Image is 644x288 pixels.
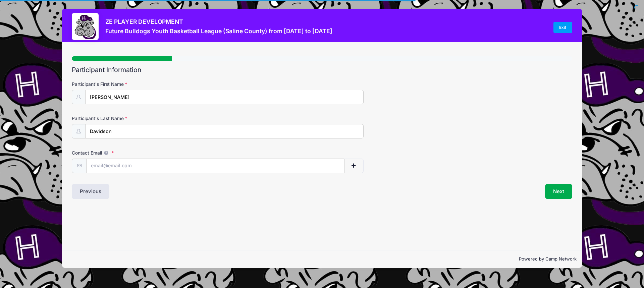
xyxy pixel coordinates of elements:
[105,27,332,35] h3: Future Bulldogs Youth Basketball League (Saline County) from [DATE] to [DATE]
[545,184,572,199] button: Next
[85,90,364,104] input: Participant's First Name
[102,150,110,156] span: We will send confirmations, payment reminders, and custom email messages to each address listed. ...
[553,22,572,33] a: Exit
[67,256,577,263] p: Powered by Camp Network
[72,66,572,74] h2: Participant Information
[72,184,109,199] button: Previous
[86,159,344,173] input: email@email.com
[72,115,238,122] label: Participant's Last Name
[72,81,238,88] label: Participant's First Name
[105,18,332,25] h3: ZE PLAYER DEVELOPMENT
[85,124,364,138] input: Participant's Last Name
[72,150,238,156] label: Contact Email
